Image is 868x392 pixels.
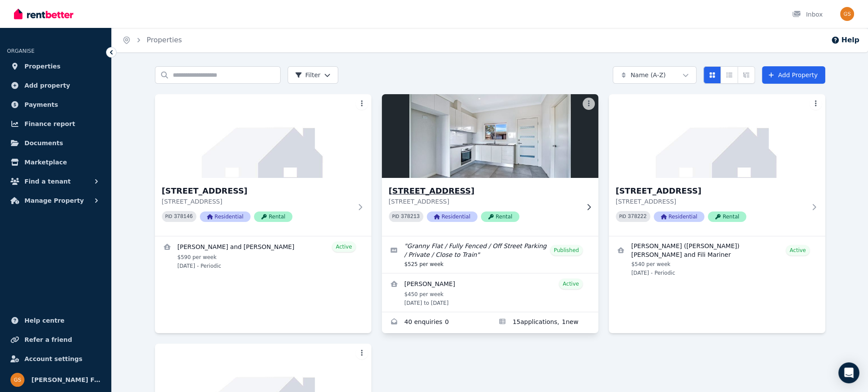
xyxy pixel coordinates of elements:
a: Add property [7,77,104,94]
a: 15 Crown St, Riverstone[STREET_ADDRESS][STREET_ADDRESS]PID 378146ResidentialRental [155,94,371,236]
button: Help [831,35,859,45]
span: Rental [708,211,746,222]
span: Filter [295,71,321,79]
code: 378146 [174,214,192,220]
h3: [STREET_ADDRESS] [162,185,352,197]
span: Refer a friend [24,334,72,345]
span: Account settings [24,354,82,364]
a: Account settings [7,350,104,368]
a: Enquiries for 15A Crown St, Riverstone [382,312,490,333]
button: More options [356,98,368,110]
div: Inbox [792,10,823,19]
button: More options [583,98,595,110]
span: [PERSON_NAME] Family Super Pty Ltd ATF [PERSON_NAME] Family Super [31,375,101,385]
a: Refer a friend [7,331,104,348]
code: 378213 [401,214,419,220]
span: Properties [24,61,61,72]
a: Applications for 15A Crown St, Riverstone [490,312,598,333]
button: Expanded list view [738,66,755,84]
img: RentBetter [14,7,73,20]
small: PID [392,214,399,219]
a: Add Property [762,66,825,84]
button: More options [356,347,368,359]
span: Help centre [24,315,65,326]
a: Properties [147,36,182,44]
a: Edit listing: Granny Flat / Fully Fenced / Off Street Parking / Private / Close to Train [382,236,598,273]
img: 15 Crown St, Riverstone [155,94,371,178]
div: Open Intercom Messenger [838,362,859,383]
a: View details for Lemuel and Liberty Ramos [155,236,371,275]
span: Residential [200,211,250,222]
span: Documents [24,138,63,148]
span: Add property [24,80,70,91]
p: [STREET_ADDRESS] [616,197,806,206]
span: Marketplace [24,157,67,167]
a: Help centre [7,312,104,329]
a: Properties [7,58,104,75]
code: 378222 [628,214,646,220]
a: Finance report [7,115,104,133]
h3: [STREET_ADDRESS] [389,185,579,197]
a: View details for Vitaliano (Victor) Pulaa and Fili Mariner [609,236,825,282]
img: Stanyer Family Super Pty Ltd ATF Stanyer Family Super [840,7,854,21]
button: Find a tenant [7,173,104,190]
button: Manage Property [7,192,104,209]
span: Payments [24,99,58,110]
button: Compact list view [720,66,738,84]
img: 43 Catalina St, North St Marys [609,94,825,178]
small: PID [165,214,172,219]
span: Finance report [24,119,75,129]
span: Residential [427,211,477,222]
span: ORGANISE [7,48,34,54]
a: Payments [7,96,104,113]
span: Find a tenant [24,176,71,187]
span: Rental [481,211,519,222]
span: Rental [254,211,292,222]
span: Residential [654,211,704,222]
h3: [STREET_ADDRESS] [616,185,806,197]
small: PID [619,214,626,219]
a: Marketplace [7,153,104,171]
button: Card view [703,66,721,84]
span: Manage Property [24,195,84,206]
img: Stanyer Family Super Pty Ltd ATF Stanyer Family Super [10,373,24,387]
button: Name (A-Z) [613,66,696,84]
span: Name (A-Z) [631,71,666,79]
a: 15A Crown St, Riverstone[STREET_ADDRESS][STREET_ADDRESS]PID 378213ResidentialRental [382,94,598,236]
p: [STREET_ADDRESS] [389,197,579,206]
a: View details for Gem McGuirk [382,273,598,312]
p: [STREET_ADDRESS] [162,197,352,206]
button: More options [810,98,822,110]
div: View options [703,66,755,84]
button: Filter [288,66,339,84]
img: 15A Crown St, Riverstone [376,92,604,180]
nav: Breadcrumb [112,28,192,52]
a: Documents [7,134,104,152]
a: 43 Catalina St, North St Marys[STREET_ADDRESS][STREET_ADDRESS]PID 378222ResidentialRental [609,94,825,236]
